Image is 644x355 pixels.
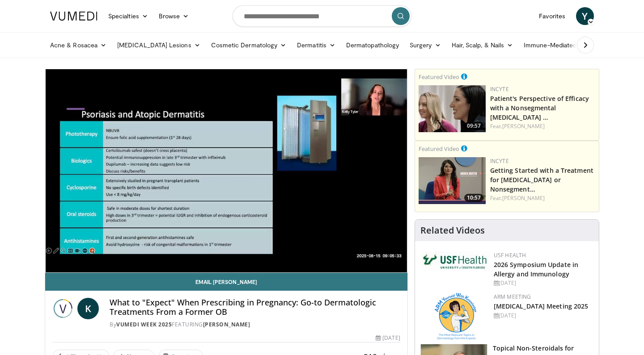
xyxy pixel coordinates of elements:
div: [DATE] [494,279,592,287]
a: Y [576,7,594,25]
img: 2c48d197-61e9-423b-8908-6c4d7e1deb64.png.150x105_q85_crop-smart_upscale.jpg [419,85,486,132]
img: e02a99de-beb8-4d69-a8cb-018b1ffb8f0c.png.150x105_q85_crop-smart_upscale.jpg [419,157,486,204]
a: 09:57 [419,85,486,132]
span: 09:57 [464,122,483,130]
h4: Related Videos [420,225,485,236]
a: [MEDICAL_DATA] Lesions [112,36,206,54]
a: 10:57 [419,157,486,204]
div: Feat. [490,122,595,130]
a: Cosmetic Dermatology [206,36,292,54]
a: Acne & Rosacea [45,36,112,54]
div: [DATE] [376,334,400,342]
small: Featured Video [419,73,459,81]
video-js: Video Player [45,69,407,273]
img: VuMedi Logo [50,12,97,21]
a: Dermatopathology [341,36,404,54]
input: Search topics, interventions [233,5,411,27]
a: Getting Started with a Treatment for [MEDICAL_DATA] or Nonsegment… [490,166,593,193]
a: Incyte [490,157,509,165]
img: Vumedi Week 2025 [52,298,74,319]
a: USF Health [494,251,526,259]
a: [MEDICAL_DATA] Meeting 2025 [494,302,589,310]
a: [PERSON_NAME] [203,321,250,328]
a: Browse [153,7,195,25]
a: ARM Meeting [494,293,531,301]
div: Feat. [490,194,595,202]
img: 6ba8804a-8538-4002-95e7-a8f8012d4a11.png.150x105_q85_autocrop_double_scale_upscale_version-0.2.jpg [422,251,489,271]
a: Specialties [103,7,153,25]
a: Surgery [404,36,446,54]
span: 10:57 [464,194,483,202]
div: By FEATURING [110,321,400,329]
a: Incyte [490,85,509,93]
a: K [77,298,99,319]
a: Email [PERSON_NAME] [45,273,407,291]
a: Hair, Scalp, & Nails [446,36,518,54]
div: [DATE] [494,312,592,320]
a: [PERSON_NAME] [502,122,545,130]
a: [PERSON_NAME] [502,194,545,202]
a: Vumedi Week 2025 [116,321,172,328]
h4: What to "Expect" When Prescribing in Pregnancy: Go-to Dermatologic Treatments From a Former OB [110,298,400,317]
small: Featured Video [419,145,459,153]
img: 89a28c6a-718a-466f-b4d1-7c1f06d8483b.png.150x105_q85_autocrop_double_scale_upscale_version-0.2.png [435,293,476,340]
a: 2026 Symposium Update in Allergy and Immunology [494,260,578,278]
a: Patient's Perspective of Efficacy with a Nonsegmental [MEDICAL_DATA] … [490,94,589,121]
a: Dermatitis [292,36,341,54]
a: Immune-Mediated [518,36,591,54]
a: Favorites [534,7,571,25]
